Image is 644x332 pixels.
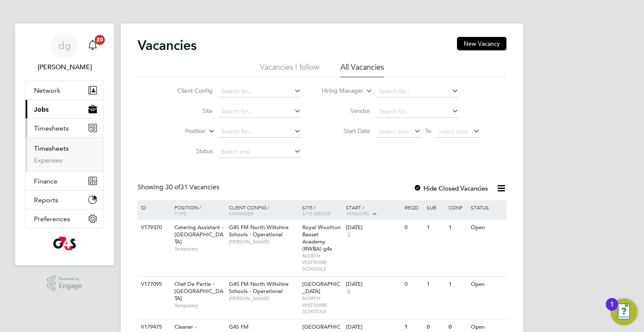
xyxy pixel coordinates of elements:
[402,220,424,235] div: 0
[15,24,114,265] nav: Main navigation
[34,124,69,132] span: Timesheets
[164,107,213,115] label: Site
[26,119,104,137] button: Timesheets
[346,324,400,331] div: [DATE]
[58,40,71,51] span: dg
[346,288,351,295] span: 4
[425,200,447,214] div: Sub
[229,210,254,217] span: Manager
[25,32,104,72] a: dg[PERSON_NAME]
[26,209,104,228] button: Preferences
[376,106,459,118] input: Search for...
[302,280,340,295] span: [GEOGRAPHIC_DATA]
[218,146,301,158] input: Select one
[34,86,60,94] span: Network
[218,86,301,97] input: Search for...
[423,125,434,136] span: To
[302,253,342,272] span: NORTH WILTSHIRE SCHOOLS
[346,210,369,217] span: Vendors
[139,277,168,292] div: V177095
[229,224,288,238] span: G4S FM North Wiltshire Schools - Operational
[165,183,180,191] span: 30 of
[302,295,342,315] span: NORTH WILTSHIRE SCHOOLS
[157,127,205,136] label: Position
[174,224,223,245] span: Catering Assistant - [GEOGRAPHIC_DATA]
[95,35,105,45] span: 20
[26,137,104,171] div: Timesheets
[34,105,49,113] span: Jobs
[138,183,221,192] div: Showing
[340,62,384,77] li: All Vacancies
[402,277,424,292] div: 0
[138,37,197,54] h2: Vacancies
[25,237,104,250] a: Go to home page
[168,200,227,220] div: Position /
[402,200,424,214] div: Reqd
[469,200,505,214] div: Status
[174,280,223,302] span: Chef De Partie - [GEOGRAPHIC_DATA]
[34,144,69,152] a: Timesheets
[457,37,506,50] button: New Vacancy
[346,281,400,288] div: [DATE]
[26,172,104,190] button: Finance
[413,184,488,192] label: Hide Closed Vacancies
[174,302,225,309] span: Temporary
[34,196,58,204] span: Reports
[139,200,168,214] div: ID
[469,220,505,235] div: Open
[47,275,83,291] a: Powered byEngage
[322,107,370,115] label: Vendor
[53,237,76,250] img: g4s-logo-retina.png
[379,128,409,135] span: Select date
[25,62,104,72] span: dharmisha gohil
[425,277,447,292] div: 1
[218,106,301,118] input: Search for...
[174,210,186,217] span: Type
[229,295,298,302] span: [PERSON_NAME]
[26,191,104,209] button: Reports
[218,126,301,138] input: Search for...
[438,128,468,135] span: Select date
[26,81,104,99] button: Network
[260,62,319,77] li: Vacancies I follow
[344,200,402,221] div: Start /
[610,298,637,325] button: Open Resource Center, 1 new notification
[300,200,344,220] div: Site /
[164,147,213,155] label: Status
[447,200,468,214] div: Conf
[174,246,225,252] span: Temporary
[229,238,298,245] span: [PERSON_NAME]
[34,215,70,223] span: Preferences
[346,231,351,238] span: 3
[59,275,82,282] span: Powered by
[227,200,300,220] div: Client Config /
[84,32,101,59] a: 20
[34,156,62,164] a: Expenses
[165,183,219,191] span: 31 Vacancies
[346,224,400,231] div: [DATE]
[376,86,459,97] input: Search for...
[164,87,213,94] label: Client Config
[322,127,370,135] label: Start Date
[447,220,468,235] div: 1
[139,220,168,235] div: V179370
[229,280,288,295] span: G4S FM North Wiltshire Schools - Operational
[34,177,57,185] span: Finance
[447,277,468,292] div: 1
[425,220,447,235] div: 1
[26,100,104,118] button: Jobs
[302,210,331,217] span: Site Group
[59,282,82,290] span: Engage
[469,277,505,292] div: Open
[315,87,363,95] label: Hiring Manager
[302,224,340,252] span: Royal Wootton Basset Academy (RWBA) g4s
[610,304,614,315] div: 1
